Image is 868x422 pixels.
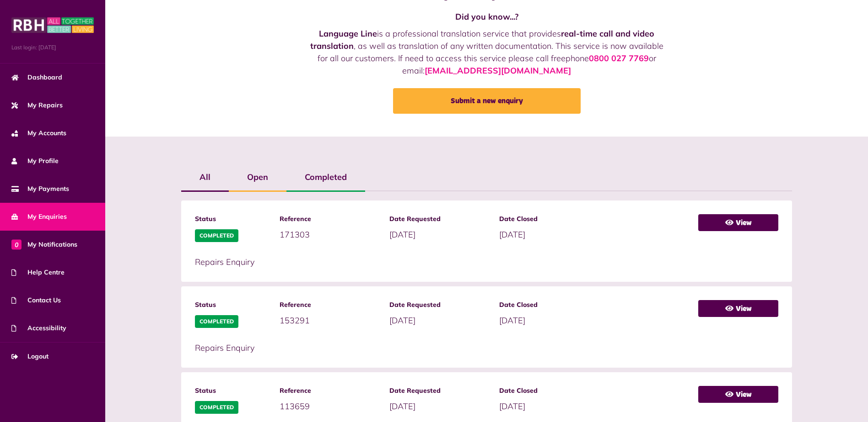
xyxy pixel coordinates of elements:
span: Last login: [DATE] [11,43,94,52]
span: 0 [11,239,22,249]
a: View [698,386,778,403]
span: Reference [280,300,380,310]
span: Date Closed [499,386,600,396]
p: Repairs Enquiry [195,342,690,354]
span: Status [195,386,270,396]
label: Open [229,164,286,190]
a: Submit a new enquiry [393,88,581,114]
span: Contact Us [11,295,61,305]
span: [DATE] [499,401,525,411]
img: MyRBH [11,16,94,34]
span: My Accounts [11,128,66,138]
span: [DATE] [499,229,525,240]
span: Date Closed [499,300,600,310]
label: All [181,164,229,190]
p: Repairs Enquiry [195,256,690,268]
span: 113659 [280,401,310,411]
span: My Profile [11,156,59,166]
strong: real-time call and video translation [310,28,655,51]
span: Date Closed [499,214,600,224]
a: View [698,214,778,231]
span: Date Requested [389,300,490,310]
strong: Language Line [319,28,377,39]
strong: Did you know...? [455,11,518,22]
span: Status [195,300,270,310]
span: Date Requested [389,386,490,396]
span: My Repairs [11,100,63,110]
span: Reference [280,386,380,396]
span: [DATE] [389,229,415,240]
p: is a professional translation service that provides , as well as translation of any written docum... [305,27,669,77]
span: My Notifications [11,240,77,249]
span: My Enquiries [11,212,67,222]
span: Completed [195,315,238,328]
span: [DATE] [389,401,415,411]
span: [DATE] [499,315,525,326]
span: Dashboard [11,73,62,82]
a: 0800 027 7769 [589,53,649,63]
span: 171303 [280,229,310,240]
a: View [698,300,778,317]
span: Accessibility [11,323,66,333]
label: Completed [286,164,365,190]
span: Completed [195,229,238,242]
span: Completed [195,401,238,414]
span: [DATE] [389,315,415,326]
span: Reference [280,214,380,224]
span: Date Requested [389,214,490,224]
span: Help Centre [11,268,65,277]
a: [EMAIL_ADDRESS][DOMAIN_NAME] [425,65,571,76]
span: My Payments [11,184,69,194]
span: 153291 [280,315,310,326]
span: Status [195,214,270,224]
span: Logout [11,352,49,361]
